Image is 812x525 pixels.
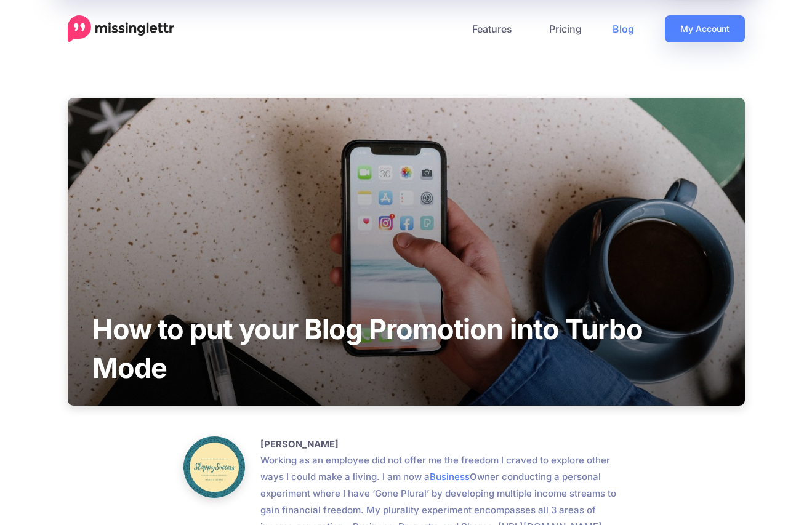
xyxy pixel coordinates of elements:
[665,15,745,42] a: My Account
[430,471,470,483] a: Business
[183,436,245,498] img: Olejuru Lanfear
[457,15,534,42] a: Features
[260,438,339,450] b: [PERSON_NAME]
[68,15,174,42] a: Home
[597,15,649,42] a: Blog
[68,310,745,387] h1: How to put your Blog Promotion into Turbo Mode
[534,15,597,42] a: Pricing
